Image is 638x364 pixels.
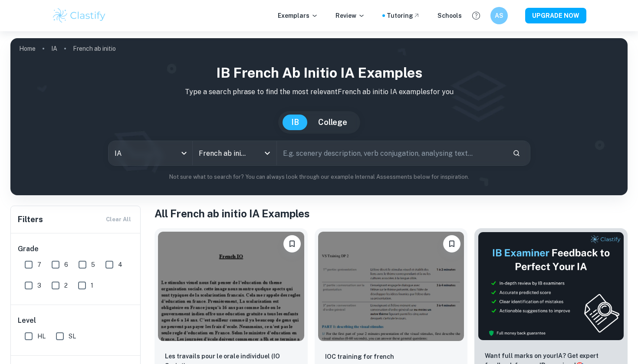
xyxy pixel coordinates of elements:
p: Exemplars [278,11,318,20]
img: Thumbnail [478,232,624,341]
p: Not sure what to search for? You can always look through our example Internal Assessments below f... [17,173,621,181]
button: Bookmark [283,235,301,253]
input: E.g. scenery description, verb conjugation, analysing text... [277,141,506,165]
a: Home [19,43,36,55]
span: HL [37,331,46,341]
span: 5 [91,260,95,269]
p: Type a search phrase to find the most relevant French ab initio IA examples for you [17,87,621,97]
span: 4 [118,260,122,269]
span: 1 [91,281,93,290]
span: 3 [37,281,41,290]
button: Bookmark [443,235,460,253]
span: 7 [37,260,41,269]
button: Open [261,147,273,159]
h6: Grade [18,244,134,254]
h6: Level [18,315,134,326]
img: profile cover [10,38,628,195]
h1: All French ab initio IA Examples [155,206,628,221]
button: College [309,115,356,130]
button: AS [490,7,508,24]
p: Review [335,11,365,20]
h1: IB French ab initio IA examples [17,62,621,83]
a: Tutoring [387,11,420,20]
button: Help and Feedback [469,8,483,23]
img: Clastify logo [52,7,107,24]
span: 6 [64,260,68,269]
img: French ab initio IA example thumbnail: Les travails pour le orale individuel (I [158,232,304,341]
span: 2 [64,281,68,290]
button: IB [283,115,308,130]
div: IA [109,141,192,165]
a: Schools [437,11,462,20]
button: Search [509,146,524,161]
h6: Filters [18,213,43,226]
button: UPGRADE NOW [525,8,586,23]
p: French ab initio [73,44,116,53]
h6: AS [494,11,504,20]
span: SL [69,331,76,341]
p: IOC training for french [325,352,394,361]
img: French ab initio IA example thumbnail: IOC training for french [318,232,464,341]
a: IA [51,43,57,55]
